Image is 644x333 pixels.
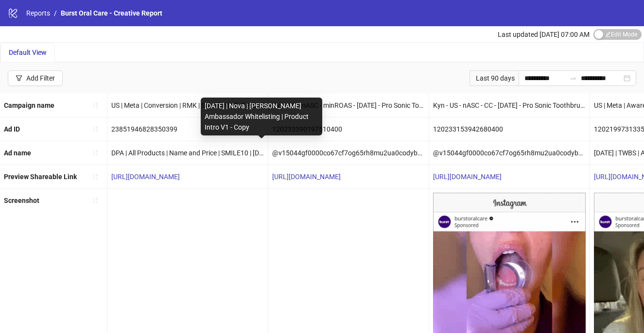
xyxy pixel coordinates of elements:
span: sort-ascending [92,126,99,133]
span: sort-ascending [92,197,99,204]
span: Default View [9,49,47,56]
span: to [569,74,577,82]
span: sort-ascending [92,102,99,109]
a: [URL][DOMAIN_NAME] [272,173,341,181]
b: Screenshot [4,197,39,204]
b: Campaign name [4,101,54,109]
div: @v15044gf0000co67cf7og65rh8mu2ua0codybarr_[DATE]_Video1_Brand_Tstimonial_ProSonicToothBrush_Burst... [268,141,429,165]
b: Ad name [4,149,31,157]
a: Reports [24,8,52,18]
span: sort-ascending [92,150,99,156]
div: Kyn - US - nASC - minROAS - [DATE] - Pro Sonic Toothbrush [268,94,429,117]
a: [URL][DOMAIN_NAME] [433,173,502,181]
div: [DATE] | Nova | [PERSON_NAME] Ambassador Whitelisting | Product Intro V1 - Copy [201,98,322,135]
span: sort-ascending [92,173,99,180]
div: 120233390197510400 [268,117,429,141]
li: / [54,8,57,18]
div: DPA | All Products | Name and Price | SMILE10 | [DATE] - Copy [107,141,268,165]
span: filter [16,75,22,82]
div: @v15044gf0000co67cf7og65rh8mu2ua0codybarr_[DATE]_Video1_Brand_Tstimonial_ProSonicToothBrush_Burst... [429,141,590,165]
div: Add Filter [26,74,55,82]
button: Add Filter [8,70,63,86]
div: 23851946828350399 [107,117,268,141]
a: [URL][DOMAIN_NAME] [111,173,180,181]
b: Ad ID [4,125,20,133]
span: swap-right [569,74,577,82]
div: Last 90 days [470,70,519,86]
div: 120233153942680400 [429,117,590,141]
b: Preview Shareable Link [4,173,77,181]
div: US | Meta | Conversion | RMK | Standard | Full Price | All Products | Catalog [107,94,268,117]
div: Kyn - US - nASC - CC - [DATE] - Pro Sonic Toothbrush [429,94,590,117]
span: Burst Oral Care - Creative Report [61,9,162,17]
span: Last updated [DATE] 07:00 AM [498,31,590,38]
